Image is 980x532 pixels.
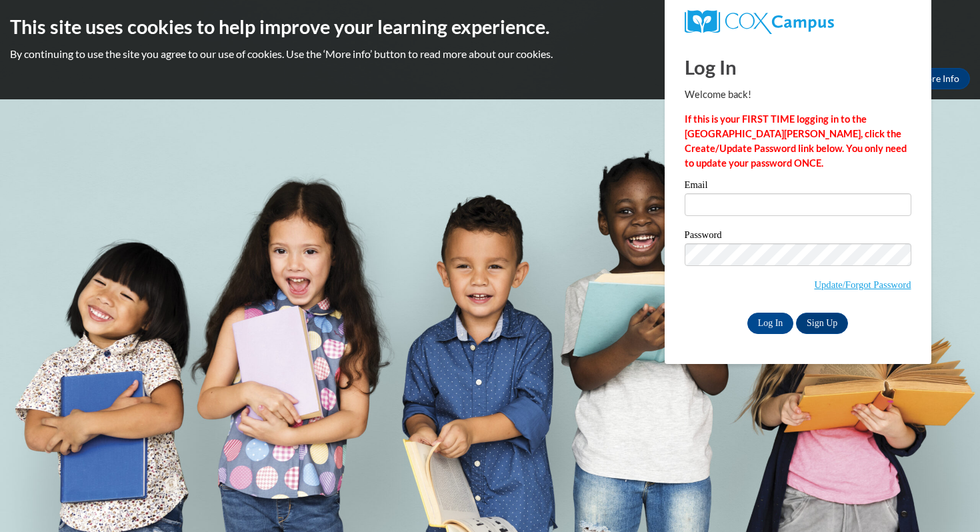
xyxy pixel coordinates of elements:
label: Password [685,230,911,243]
p: By continuing to use the site you agree to our use of cookies. Use the ‘More info’ button to read... [10,47,970,61]
h1: Log In [685,53,911,81]
h2: This site uses cookies to help improve your learning experience. [10,13,970,40]
a: Update/Forgot Password [814,279,911,290]
a: COX Campus [685,10,911,34]
input: Log In [747,313,794,334]
img: COX Campus [685,10,834,34]
a: More Info [907,68,970,89]
p: Welcome back! [685,87,911,102]
a: Sign Up [796,313,848,334]
label: Email [685,180,911,193]
strong: If this is your FIRST TIME logging in to the [GEOGRAPHIC_DATA][PERSON_NAME], click the Create/Upd... [685,113,907,169]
